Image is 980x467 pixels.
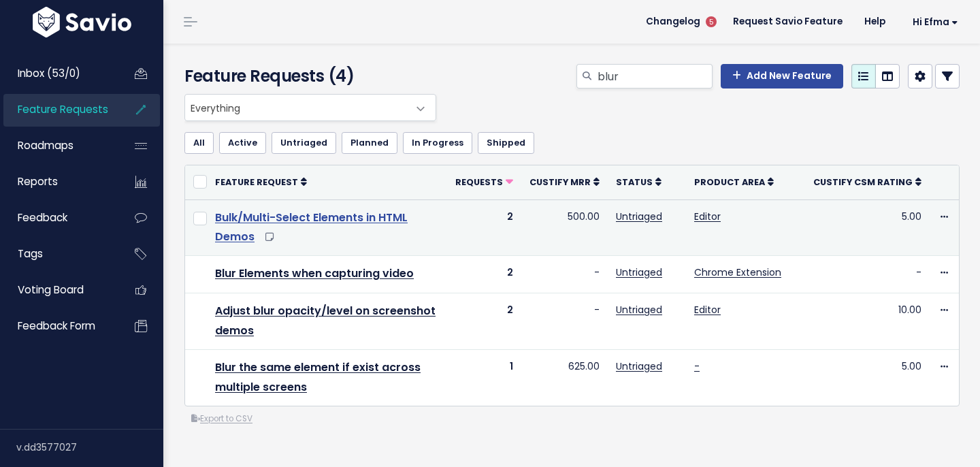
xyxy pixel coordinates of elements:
[694,359,700,373] a: -
[616,210,662,223] a: Untriaged
[616,265,662,279] a: Untriaged
[722,12,853,32] a: Request Savio Feature
[694,175,774,189] a: Product Area
[184,132,214,154] a: All
[3,238,113,270] a: Tags
[694,176,765,188] span: Product Area
[29,7,135,37] img: logo-white.9d6f32f41409.svg
[215,175,307,189] a: Feature Request
[805,256,930,293] td: -
[616,175,661,189] a: Status
[646,17,700,27] span: Changelog
[18,210,67,225] span: Feedback
[455,175,513,189] a: Requests
[521,256,608,293] td: -
[616,303,662,317] a: Untriaged
[215,359,421,395] a: Blur the same element if exist across multiple screens
[3,202,113,233] a: Feedback
[805,349,930,405] td: 5.00
[694,265,781,279] a: Chrome Extension
[403,132,472,154] a: In Progress
[447,256,521,293] td: 2
[3,130,113,161] a: Roadmaps
[3,310,113,342] a: Feedback form
[18,102,108,116] span: Feature Requests
[191,413,252,424] a: Export to CSV
[184,64,429,88] h4: Feature Requests (4)
[3,166,113,197] a: Reports
[478,132,534,154] a: Shipped
[813,175,921,189] a: Custify csm rating
[447,199,521,256] td: 2
[616,176,653,188] span: Status
[18,174,58,189] span: Reports
[521,349,608,405] td: 625.00
[694,303,721,317] a: Editor
[3,94,113,125] a: Feature Requests
[805,293,930,350] td: 10.00
[18,66,80,80] span: Inbox (53/0)
[913,17,958,27] span: Hi Efma
[616,359,662,373] a: Untriaged
[447,349,521,405] td: 1
[521,199,608,256] td: 500.00
[694,210,721,223] a: Editor
[272,132,336,154] a: Untriaged
[16,430,163,465] div: v.dd3577027
[455,176,503,188] span: Requests
[184,132,960,154] ul: Filter feature requests
[596,64,713,88] input: Search features...
[805,199,930,256] td: 5.00
[721,64,843,88] a: Add New Feature
[3,58,113,89] a: Inbox (53/0)
[215,265,414,281] a: Blur Elements when capturing video
[18,246,43,261] span: Tags
[184,94,436,121] span: Everything
[219,132,266,154] a: Active
[447,293,521,350] td: 2
[3,274,113,306] a: Voting Board
[706,16,717,27] span: 5
[215,303,436,338] a: Adjust blur opacity/level on screenshot demos
[896,12,969,33] a: Hi Efma
[521,293,608,350] td: -
[215,210,408,245] a: Bulk/Multi-Select Elements in HTML Demos
[529,176,591,188] span: Custify mrr
[185,95,408,120] span: Everything
[529,175,600,189] a: Custify mrr
[18,319,95,333] span: Feedback form
[215,176,298,188] span: Feature Request
[18,283,84,297] span: Voting Board
[853,12,896,32] a: Help
[342,132,397,154] a: Planned
[813,176,913,188] span: Custify csm rating
[18,138,73,152] span: Roadmaps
